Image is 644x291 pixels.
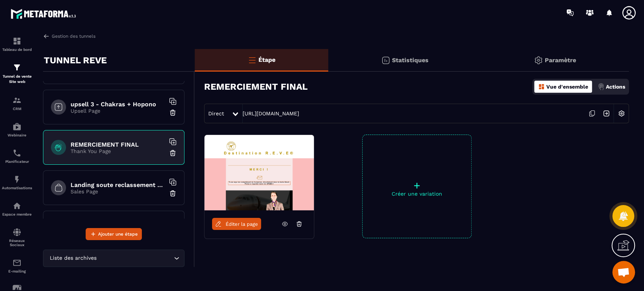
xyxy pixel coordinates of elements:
p: Étape [258,56,275,63]
a: social-networksocial-networkRéseaux Sociaux [2,222,32,253]
img: email [12,258,22,267]
img: trash [169,190,177,197]
img: stats.20deebd0.svg [381,56,390,65]
h6: upsell 3 - Chakras + Hopono [71,101,165,108]
span: Ajouter une étape [98,230,138,238]
p: Réseaux Sociaux [2,239,32,247]
a: automationsautomationsWebinaire [2,116,32,143]
span: Liste des archives [48,254,98,262]
img: social-network [12,228,22,237]
input: Search for option [98,254,172,262]
p: Thank You Page [71,148,165,154]
span: Éditer la page [226,221,258,227]
img: formation [12,37,22,46]
p: Tunnel de vente Site web [2,74,32,84]
img: image [204,135,314,210]
p: Automatisations [2,186,32,190]
img: arrow-next.bcc2205e.svg [599,106,613,121]
p: Paramètre [545,57,576,64]
img: dashboard-orange.40269519.svg [538,83,545,90]
p: Tableau de bord [2,47,32,52]
p: Webinaire [2,133,32,137]
img: setting-gr.5f69749f.svg [534,56,543,65]
div: Search for option [43,250,184,267]
img: trash [169,109,177,116]
h6: REMERCIEMENT FINAL [71,141,165,148]
img: setting-w.858f3a88.svg [614,106,629,121]
a: schedulerschedulerPlanificateur [2,143,32,169]
h3: REMERCIEMENT FINAL [204,81,307,92]
button: Ajouter une étape [86,228,142,240]
span: Direct [208,110,224,116]
a: formationformationCRM [2,90,32,116]
a: [URL][DOMAIN_NAME] [243,110,299,116]
p: CRM [2,107,32,111]
a: Éditer la page [212,218,261,230]
img: formation [12,63,22,72]
p: TUNNEL REVE [44,53,107,68]
a: automationsautomationsEspace membre [2,196,32,222]
img: automations [12,175,22,184]
img: automations [12,201,22,210]
p: Planificateur [2,159,32,164]
p: Upsell Page [71,108,165,114]
img: scheduler [12,149,22,158]
p: Espace membre [2,212,32,216]
a: formationformationTunnel de vente Site web [2,57,32,90]
p: + [363,180,471,191]
img: automations [12,122,22,131]
a: formationformationTableau de bord [2,31,32,57]
a: emailemailE-mailing [2,253,32,279]
a: automationsautomationsAutomatisations [2,169,32,196]
p: Vue d'ensemble [546,84,588,90]
p: Actions [606,84,625,90]
img: formation [12,96,22,105]
p: Créer une variation [363,191,471,197]
h6: Landing soute reclassement choix [71,181,165,188]
img: bars-o.4a397970.svg [247,55,257,64]
div: Ouvrir le chat [612,261,635,283]
p: E-mailing [2,269,32,273]
img: arrow [43,33,50,40]
a: Gestion des tunnels [43,33,95,40]
img: trash [169,149,177,157]
p: Statistiques [392,57,429,64]
img: actions.d6e523a2.png [598,83,604,90]
img: logo [11,7,78,21]
p: Sales Page [71,188,165,195]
